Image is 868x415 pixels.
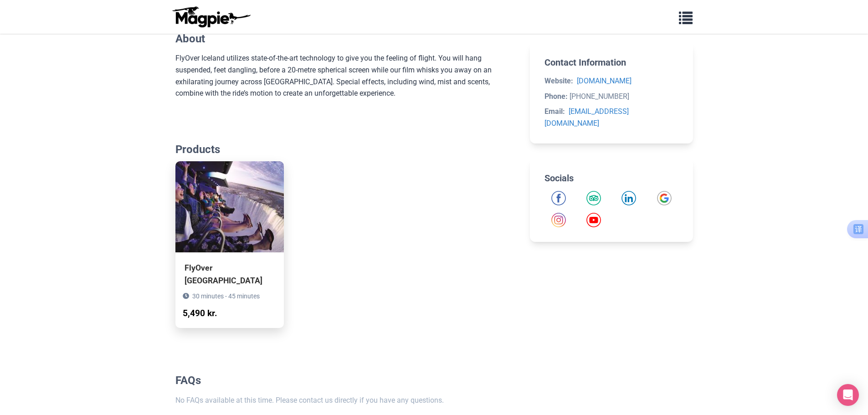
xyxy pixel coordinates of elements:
a: FlyOver [GEOGRAPHIC_DATA] 30 minutes - 45 minutes 5,490 kr. [175,161,284,328]
span: 30 minutes - 45 minutes [192,292,260,300]
img: Google icon [657,191,672,205]
a: Facebook [551,191,566,205]
h2: Products [175,143,516,156]
h2: About [175,32,516,46]
a: Tripadvisor [586,191,601,205]
h2: Contact Information [544,57,678,68]
a: [EMAIL_ADDRESS][DOMAIN_NAME] [544,107,629,128]
strong: Website: [544,77,573,85]
img: LinkedIn icon [621,191,636,205]
a: [DOMAIN_NAME] [577,77,632,85]
a: Instagram [551,213,566,227]
strong: Phone: [544,92,568,101]
img: Tripadvisor icon [586,191,601,205]
div: FlyOver [GEOGRAPHIC_DATA] [185,261,275,287]
div: FlyOver Iceland utilizes state-of-the-art technology to give you the feeling of flight. You will ... [175,52,516,99]
div: Open Intercom Messenger [837,384,859,406]
strong: Email: [544,107,565,116]
img: Instagram icon [551,213,566,227]
li: [PHONE_NUMBER] [544,91,678,102]
a: LinkedIn [621,191,636,205]
a: Google [657,191,672,205]
img: logo-ab69f6fb50320c5b225c76a69d11143b.png [170,6,252,28]
div: 5,490 kr. [183,307,217,321]
h2: FAQs [175,374,516,387]
img: Facebook icon [551,191,566,205]
a: YouTube [586,213,601,227]
img: YouTube icon [586,213,601,227]
img: FlyOver Iceland [175,161,284,252]
h2: Socials [544,173,678,184]
p: No FAQs available at this time. Please contact us directly if you have any questions. [175,395,516,406]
